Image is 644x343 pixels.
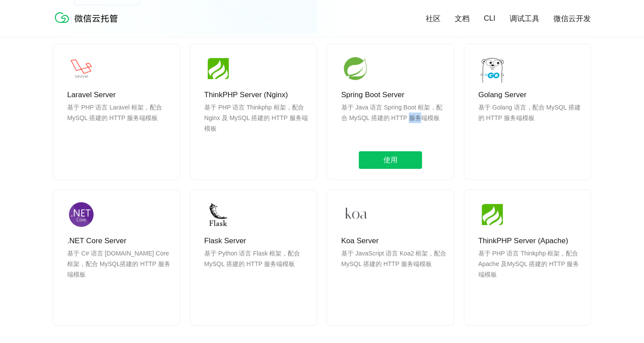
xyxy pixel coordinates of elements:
a: 社区 [426,14,441,24]
a: CLI [484,14,496,23]
p: Spring Boot Server [341,90,447,100]
p: 基于 PHP 语言 Thinkphp 框架，配合 Nginx 及 MySQL 搭建的 HTTP 服务端模板 [204,102,310,144]
p: Laravel Server [67,90,173,100]
p: Flask Server [204,236,310,246]
p: Golang Server [478,90,584,100]
p: 基于 Golang 语言，配合 MySQL 搭建的 HTTP 服务端模板 [478,102,584,144]
p: .NET Core Server [67,236,173,246]
p: ThinkPHP Server (Nginx) [204,90,310,100]
p: 基于 C# 语言 [DOMAIN_NAME] Core 框架，配合 MySQL搭建的 HTTP 服务端模板 [67,248,173,290]
p: 基于 PHP 语言 Thinkphp 框架，配合 Apache 及MySQL 搭建的 HTTP 服务端模板 [478,248,584,290]
a: 微信云托管 [53,20,123,28]
p: 基于 JavaScript 语言 Koa2 框架，配合 MySQL 搭建的 HTTP 服务端模板 [341,248,447,290]
p: 基于 Java 语言 Spring Boot 框架，配合 MySQL 搭建的 HTTP 服务端模板 [341,102,447,144]
p: ThinkPHP Server (Apache) [478,236,584,246]
a: 文档 [455,14,470,24]
a: 调试工具 [510,14,539,24]
p: 基于 Python 语言 Flask 框架，配合 MySQL 搭建的 HTTP 服务端模板 [204,248,310,290]
span: 使用 [359,151,422,169]
img: 微信云托管 [53,9,123,26]
a: 微信云开发 [554,14,591,24]
p: 基于 PHP 语言 Laravel 框架，配合 MySQL 搭建的 HTTP 服务端模板 [67,102,173,144]
p: Koa Server [341,236,447,246]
